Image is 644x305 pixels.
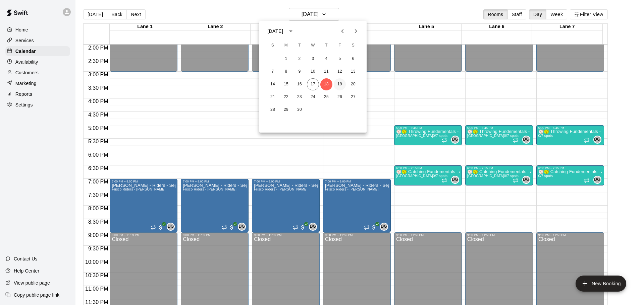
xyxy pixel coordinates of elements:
span: Wednesday [307,39,319,52]
button: 22 [280,91,292,103]
button: 24 [307,91,319,103]
button: 26 [334,91,346,103]
button: 4 [320,53,332,65]
span: Sunday [267,39,279,52]
button: 11 [320,66,332,78]
button: 29 [280,104,292,116]
button: 14 [267,78,279,90]
span: Friday [334,39,346,52]
button: 13 [347,66,359,78]
button: 23 [293,91,306,103]
button: calendar view is open, switch to year view [285,25,297,37]
button: 2 [293,53,306,65]
button: 7 [267,66,279,78]
button: 19 [334,78,346,90]
button: 17 [307,78,319,90]
span: Tuesday [293,39,306,52]
button: Next month [349,24,363,38]
span: Saturday [347,39,359,52]
button: 21 [267,91,279,103]
button: 18 [320,78,332,90]
button: 28 [267,104,279,116]
button: 15 [280,78,292,90]
span: Thursday [320,39,332,52]
button: 6 [347,53,359,65]
button: 27 [347,91,359,103]
button: 5 [334,53,346,65]
button: 1 [280,53,292,65]
button: Previous month [336,24,349,38]
button: 10 [307,66,319,78]
span: Monday [280,39,292,52]
button: 3 [307,53,319,65]
button: 12 [334,66,346,78]
button: 8 [280,66,292,78]
button: 9 [293,66,306,78]
button: 16 [293,78,306,90]
button: 20 [347,78,359,90]
button: 30 [293,104,306,116]
div: [DATE] [267,28,283,35]
button: 25 [320,91,332,103]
